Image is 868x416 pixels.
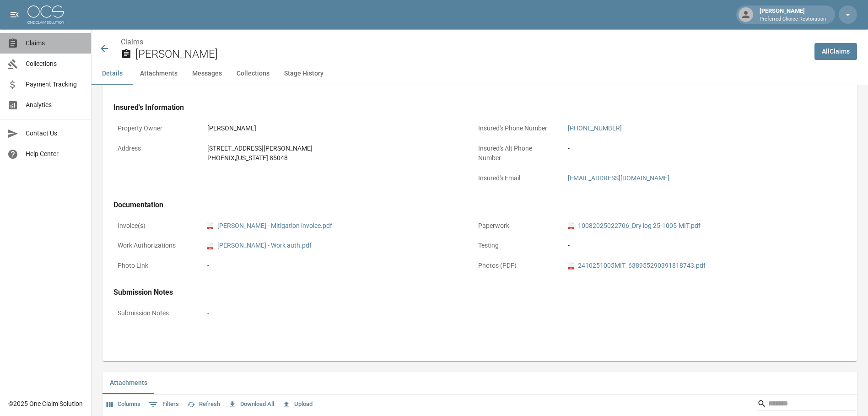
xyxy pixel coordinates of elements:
h4: Submission Notes [113,288,824,297]
span: Claims [26,38,84,48]
a: pdf[PERSON_NAME] - Mitigation invoice.pdf [207,221,332,231]
a: [EMAIL_ADDRESS][DOMAIN_NAME] [568,174,669,182]
span: Collections [26,59,84,69]
button: Download All [226,397,276,411]
div: [PERSON_NAME] [756,6,830,23]
p: Preferred Choice Restoration [760,16,826,23]
button: Select columns [104,397,143,411]
p: Photos (PDF) [474,257,556,275]
p: Paperwork [474,217,556,235]
a: [PHONE_NUMBER] [568,124,622,132]
button: Show filters [146,397,181,412]
a: pdf2410251005MIT_638955290391818743.pdf [568,261,706,270]
button: Details [92,63,133,85]
div: [PERSON_NAME] [207,124,256,133]
h4: Documentation [113,200,824,210]
img: ocs-logo-white-transparent.png [27,5,64,24]
p: Insured's Alt Phone Number [474,140,556,167]
p: Photo Link [113,257,196,275]
div: - [568,241,819,250]
button: open drawer [5,5,24,24]
p: Testing [474,237,556,254]
div: PHOENIX , [US_STATE] 85048 [207,153,313,163]
span: Help Center [26,149,84,159]
span: Payment Tracking [26,80,84,89]
p: Insured's Email [474,169,556,187]
button: Messages [185,63,229,85]
span: Analytics [26,100,84,110]
h4: Insured's Information [113,103,824,112]
div: © 2025 One Claim Solution [8,399,83,408]
button: Collections [229,63,277,85]
div: anchor tabs [92,63,868,85]
p: Submission Notes [113,304,196,322]
button: Refresh [185,397,222,411]
nav: breadcrumb [121,37,807,48]
a: pdf10082025022706_Dry log 25-1005-MIT.pdf [568,221,701,231]
h2: [PERSON_NAME] [135,48,807,61]
a: AllClaims [814,43,857,60]
div: related-list tabs [102,372,857,394]
button: Attachments [133,63,185,85]
div: - [568,144,570,153]
p: Work Authorizations [113,237,196,254]
div: - [207,308,209,318]
div: - [207,261,209,270]
p: Property Owner [113,119,196,137]
a: pdf[PERSON_NAME] - Work auth.pdf [207,241,312,250]
a: Claims [121,38,143,46]
p: Address [113,140,196,157]
button: Attachments [102,372,155,394]
div: Search [757,396,855,413]
button: Upload [280,397,315,411]
button: Stage History [277,63,331,85]
p: Invoice(s) [113,217,196,235]
p: Insured's Phone Number [474,119,556,137]
span: Contact Us [26,129,84,138]
div: [STREET_ADDRESS][PERSON_NAME] [207,144,313,153]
